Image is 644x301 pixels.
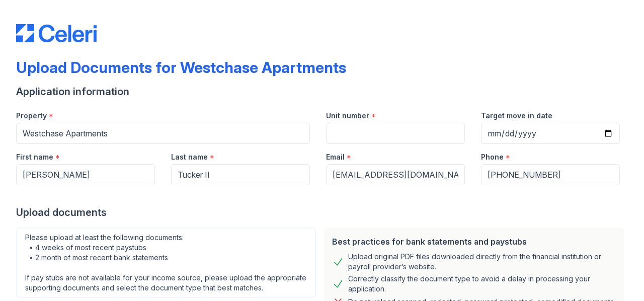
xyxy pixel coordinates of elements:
[171,152,208,162] label: Last name
[16,111,47,121] label: Property
[326,111,369,121] label: Unit number
[16,228,316,298] div: Please upload at least the following documents: • 4 weeks of most recent paystubs • 2 month of mo...
[348,274,616,294] div: Correctly classify the document type to avoid a delay in processing your application.
[332,236,616,248] div: Best practices for bank statements and paystubs
[481,152,504,162] label: Phone
[348,252,616,272] div: Upload original PDF files downloaded directly from the financial institution or payroll provider’...
[481,111,552,121] label: Target move in date
[16,85,628,99] div: Application information
[326,152,345,162] label: Email
[16,58,346,77] div: Upload Documents for Westchase Apartments
[16,152,53,162] label: First name
[16,24,97,42] img: CE_Logo_Blue-a8612792a0a2168367f1c8372b55b34899dd931a85d93a1a3d3e32e68fde9ad4.png
[16,205,628,219] div: Upload documents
